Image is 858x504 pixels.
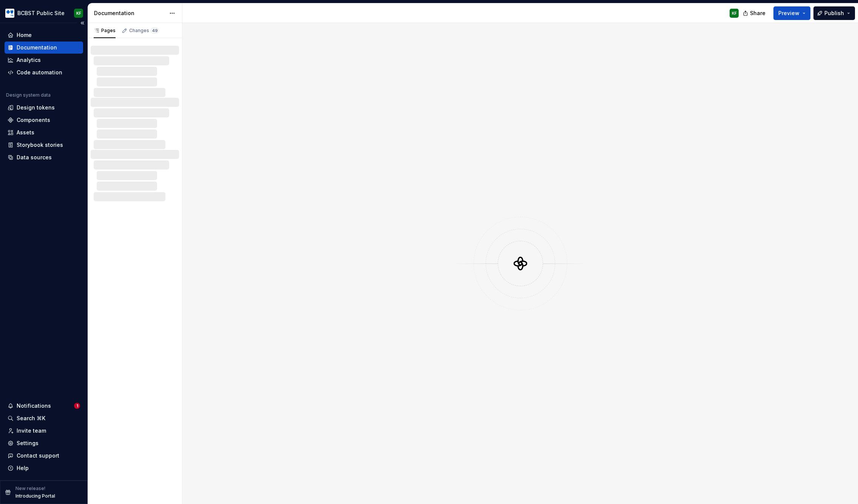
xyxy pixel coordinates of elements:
[5,102,83,114] a: Design tokens
[5,54,83,66] a: Analytics
[74,403,80,409] span: 1
[94,28,116,34] div: Pages
[5,126,83,139] a: Assets
[5,114,83,126] a: Components
[17,439,39,447] div: Settings
[773,6,810,20] button: Preview
[17,104,55,111] div: Design tokens
[17,402,51,410] div: Notifications
[778,9,799,17] span: Preview
[17,129,34,136] div: Assets
[17,9,65,17] div: BCBST Public Site
[15,493,55,499] p: Introducing Portal
[5,400,83,412] button: Notifications1
[5,462,83,474] button: Help
[739,6,770,20] button: Share
[5,412,83,424] button: Search ⌘K
[17,116,50,124] div: Components
[5,425,83,437] a: Invite team
[151,28,159,34] span: 49
[17,415,45,422] div: Search ⌘K
[824,9,844,17] span: Publish
[2,5,86,21] button: BCBST Public SiteKF
[5,437,83,449] a: Settings
[76,10,81,16] div: KF
[5,29,83,41] a: Home
[17,56,41,64] div: Analytics
[5,139,83,151] a: Storybook stories
[5,66,83,79] a: Code automation
[94,9,165,17] div: Documentation
[6,92,51,98] div: Design system data
[750,9,765,17] span: Share
[732,10,737,16] div: KF
[15,486,45,492] p: New release!
[17,31,32,39] div: Home
[813,6,855,20] button: Publish
[17,141,63,149] div: Storybook stories
[5,42,83,54] a: Documentation
[5,450,83,462] button: Contact support
[17,464,29,472] div: Help
[17,69,62,76] div: Code automation
[17,44,57,51] div: Documentation
[5,9,14,18] img: b44e7a6b-69a5-43df-ae42-963d7259159b.png
[5,151,83,163] a: Data sources
[77,18,88,28] button: Collapse sidebar
[17,427,46,435] div: Invite team
[17,154,52,161] div: Data sources
[129,28,159,34] div: Changes
[17,452,59,459] div: Contact support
